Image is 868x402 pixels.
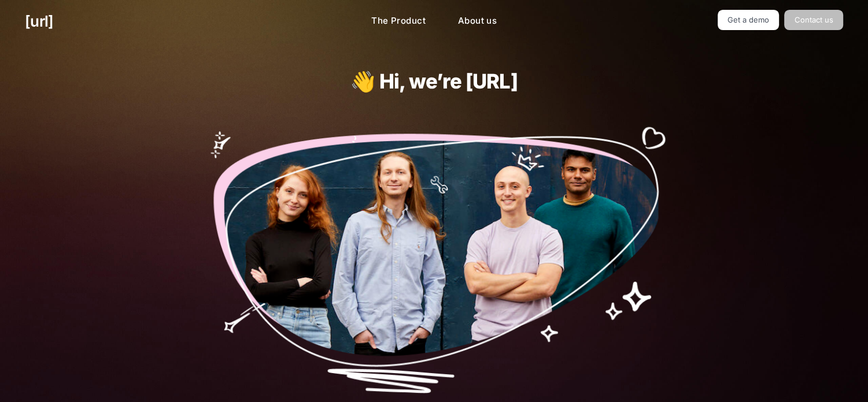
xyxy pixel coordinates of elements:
h1: 👋 Hi, we’re [URL] [245,70,623,93]
a: The Product [362,10,435,32]
a: About us [449,10,506,32]
a: Get a demo [718,10,780,30]
a: Contact us [784,10,843,30]
a: [URL] [25,10,53,32]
